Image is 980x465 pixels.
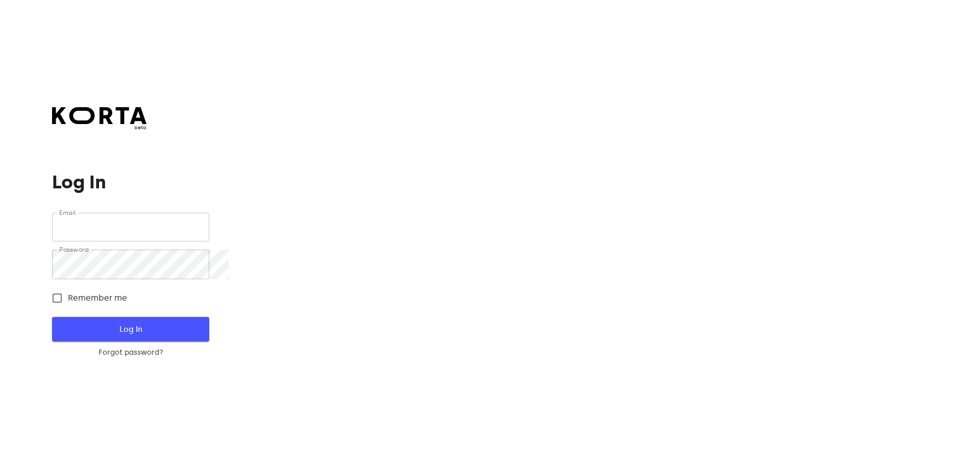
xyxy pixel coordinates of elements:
[52,317,209,341] button: Log In
[68,323,192,336] span: Log In
[52,107,146,131] a: beta
[68,292,127,304] span: Remember me
[52,107,146,124] img: Korta
[52,124,146,131] span: beta
[52,348,209,358] a: Forgot password?
[52,172,209,192] h1: Log In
